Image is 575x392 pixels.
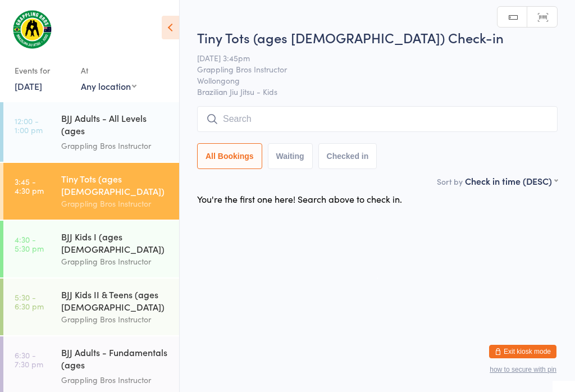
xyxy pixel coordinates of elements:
[490,366,556,373] button: how to secure with pin
[318,143,377,169] button: Checked in
[61,172,170,197] div: Tiny Tots (ages [DEMOGRAPHIC_DATA])
[61,346,170,373] div: BJJ Adults - Fundamentals (ages [DEMOGRAPHIC_DATA]+)
[81,61,136,80] div: At
[15,235,44,253] time: 4:30 - 5:30 pm
[61,313,170,326] div: Grappling Bros Instructor
[3,163,179,220] a: 3:45 -4:30 pmTiny Tots (ages [DEMOGRAPHIC_DATA])Grappling Bros Instructor
[465,175,558,187] div: Check in time (DESC)
[61,373,170,386] div: Grappling Bros Instructor
[3,102,179,162] a: 12:00 -1:00 pmBJJ Adults - All Levels (ages [DEMOGRAPHIC_DATA]+)Grappling Bros Instructor
[489,345,556,358] button: Exit kiosk mode
[3,221,179,277] a: 4:30 -5:30 pmBJJ Kids I (ages [DEMOGRAPHIC_DATA])Grappling Bros Instructor
[197,143,262,169] button: All Bookings
[15,61,70,80] div: Events for
[197,63,540,75] span: Grappling Bros Instructor
[15,350,43,368] time: 6:30 - 7:30 pm
[81,80,136,92] div: Any location
[3,279,179,335] a: 5:30 -6:30 pmBJJ Kids II & Teens (ages [DEMOGRAPHIC_DATA])Grappling Bros Instructor
[15,293,44,311] time: 5:30 - 6:30 pm
[197,75,540,86] span: Wollongong
[268,143,313,169] button: Waiting
[61,112,170,139] div: BJJ Adults - All Levels (ages [DEMOGRAPHIC_DATA]+)
[197,86,558,97] span: Brazilian Jiu Jitsu - Kids
[15,177,44,195] time: 3:45 - 4:30 pm
[197,193,402,205] div: You're the first one here! Search above to check in.
[61,139,170,152] div: Grappling Bros Instructor
[61,197,170,210] div: Grappling Bros Instructor
[61,255,170,268] div: Grappling Bros Instructor
[61,230,170,255] div: BJJ Kids I (ages [DEMOGRAPHIC_DATA])
[197,28,558,47] h2: Tiny Tots (ages [DEMOGRAPHIC_DATA]) Check-in
[197,106,558,132] input: Search
[11,8,53,50] img: Grappling Bros Wollongong
[437,176,463,187] label: Sort by
[61,288,170,313] div: BJJ Kids II & Teens (ages [DEMOGRAPHIC_DATA])
[15,116,43,134] time: 12:00 - 1:00 pm
[15,80,42,92] a: [DATE]
[197,52,540,63] span: [DATE] 3:45pm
